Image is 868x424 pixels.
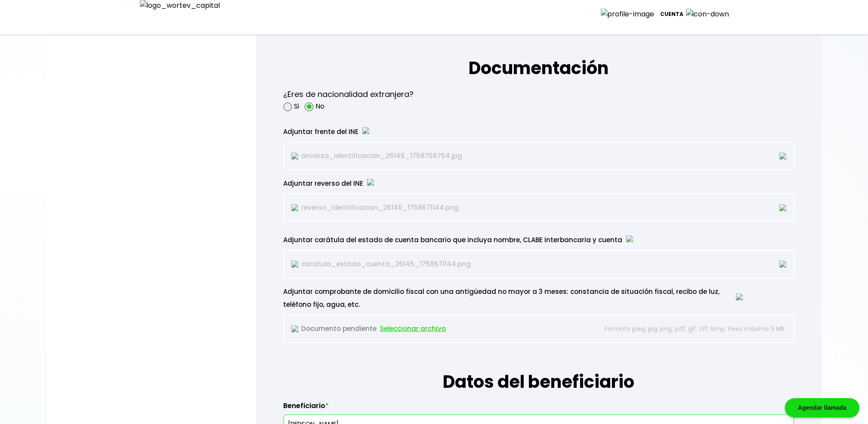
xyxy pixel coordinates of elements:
[291,201,586,214] p: reverso_identificacion_26145_1758671144.png
[779,204,786,211] img: gray-trash.svg
[362,127,369,134] img: tooltip-black-small.png
[367,179,374,186] img: tooltip-black-small.png
[785,398,859,418] div: Agendar llamada
[684,9,735,19] img: icon-down
[284,88,414,101] p: ¿Eres de nacionalidad extranjera?
[291,261,298,268] img: gray-file.svg
[779,153,786,159] img: gray-trash.svg
[315,101,324,112] label: No
[291,322,586,335] p: Documento pendiente
[291,204,298,211] img: gray-file.svg
[291,150,586,162] p: anverso_identificacion_26145_1758756754.jpg
[661,8,684,21] p: Cuenta
[590,322,786,335] p: Formato jpeg, jpg, png, pdf, gif, tiff, bmp. Peso máximo 3 MB.
[284,343,794,395] h1: Datos del beneficiario
[601,9,661,19] img: profile-image
[294,101,300,112] label: Si
[284,234,743,246] div: Adjuntar carátula del estado de cuenta bancario que incluya nombre, CLABE interbancaria y cuenta
[284,125,743,138] div: Adjuntar frente del INE
[284,285,743,311] div: Adjuntar comprobante de domicilio fiscal con una antigüedad no mayor a 3 meses: constancia de sit...
[626,235,633,242] img: tooltip-black-small.png
[284,177,743,190] div: Adjuntar reverso del INE
[291,258,586,271] p: caratula_estado_cuenta_26145_1758671144.png
[291,325,298,332] img: paperclip.svg
[284,402,794,415] label: Beneficiario
[779,261,786,268] img: gray-trash.svg
[291,153,298,159] img: gray-file.svg
[284,29,794,81] h1: Documentación
[736,293,743,300] img: tooltip-black-small.png
[380,322,446,335] span: Seleccionar archivo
